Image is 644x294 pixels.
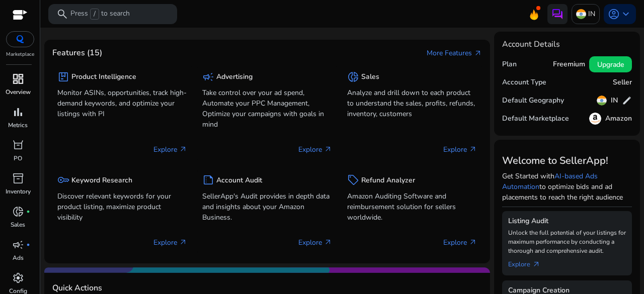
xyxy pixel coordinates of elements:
[589,56,632,72] button: Upgrade
[90,9,99,20] span: /
[347,71,359,83] span: donut_small
[502,96,564,105] h5: Default Geography
[153,237,187,248] p: Explore
[597,59,624,70] span: Upgrade
[502,171,598,191] a: AI-based Ads Automation
[8,121,28,130] p: Metrics
[508,255,548,269] a: Explorearrow_outward
[324,145,332,153] span: arrow_outward
[13,253,24,262] p: Ads
[508,228,626,255] p: Unlock the full potential of your listings for maximum performance by conducting a thorough and c...
[12,106,24,118] span: bar_chart
[298,144,332,155] p: Explore
[443,144,477,155] p: Explore
[347,174,359,186] span: sell
[443,237,477,248] p: Explore
[70,9,130,20] p: Press to search
[298,237,332,248] p: Explore
[589,113,601,125] img: amazon.svg
[71,176,132,185] h5: Keyword Research
[216,73,253,81] h5: Advertising
[502,78,546,87] h5: Account Type
[202,191,332,223] p: SellerApp's Audit provides in depth data and insights about your Amazon Business.
[57,191,187,223] p: Discover relevant keywords for your product listing, maximize product visibility
[71,73,136,81] h5: Product Intelligence
[502,155,632,167] h3: Welcome to SellerApp!
[179,238,187,246] span: arrow_outward
[605,115,632,123] h5: Amazon
[12,73,24,85] span: dashboard
[469,238,477,246] span: arrow_outward
[611,96,618,105] h5: IN
[588,5,595,23] p: IN
[361,176,415,185] h5: Refund Analyzer
[347,191,477,223] p: Amazon Auditing Software and reimbursement solution for sellers worldwide.
[57,174,69,186] span: key
[12,239,24,251] span: campaign
[14,154,22,163] p: PO
[597,95,607,106] img: in.svg
[202,71,214,83] span: campaign
[153,144,187,155] p: Explore
[179,145,187,153] span: arrow_outward
[608,8,620,20] span: account_circle
[12,272,24,284] span: settings
[532,260,540,268] span: arrow_outward
[52,283,102,293] h4: Quick Actions
[12,172,24,184] span: inventory_2
[216,176,262,185] h5: Account Audit
[502,60,517,69] h5: Plan
[12,206,24,218] span: donut_small
[508,217,626,226] h5: Listing Audit
[613,78,632,87] h5: Seller
[324,238,332,246] span: arrow_outward
[553,60,585,69] h5: Freemium
[202,174,214,186] span: summarize
[52,48,102,58] h4: Features (15)
[474,49,482,57] span: arrow_outward
[347,87,477,119] p: Analyze and drill down to each product to understand the sales, profits, refunds, inventory, cust...
[11,35,29,43] img: QC-logo.svg
[427,48,482,58] a: More Featuresarrow_outward
[502,171,632,203] p: Get Started with to optimize bids and ad placements to reach the right audience
[576,9,586,19] img: in.svg
[502,115,569,123] h5: Default Marketplace
[361,73,379,81] h5: Sales
[12,139,24,151] span: orders
[502,40,632,49] h4: Account Details
[26,243,30,247] span: fiber_manual_record
[57,87,187,119] p: Monitor ASINs, opportunities, track high-demand keywords, and optimize your listings with PI
[622,95,632,106] span: edit
[56,8,68,20] span: search
[11,220,25,229] p: Sales
[6,187,31,196] p: Inventory
[26,210,30,214] span: fiber_manual_record
[6,51,34,58] p: Marketplace
[469,145,477,153] span: arrow_outward
[202,87,332,130] p: Take control over your ad spend, Automate your PPC Management, Optimize your campaigns with goals...
[6,87,31,96] p: Overview
[620,8,632,20] span: keyboard_arrow_down
[57,71,69,83] span: package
